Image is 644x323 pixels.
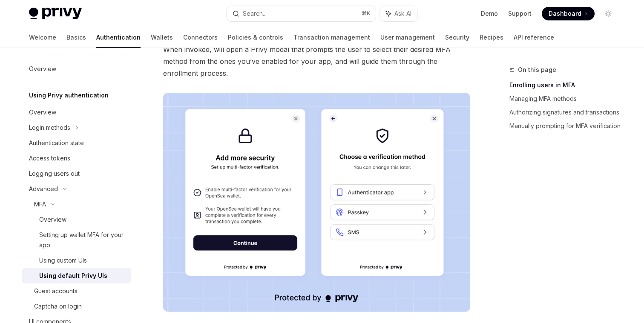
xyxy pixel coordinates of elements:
[601,7,615,20] button: Toggle dark mode
[34,301,82,312] div: Captcha on login
[183,27,218,48] a: Connectors
[480,27,503,48] a: Recipes
[39,255,87,266] div: Using custom UIs
[163,93,470,312] img: images/MFA.png
[22,253,131,268] a: Using custom UIs
[163,43,470,79] span: When invoked, will open a Privy modal that prompts the user to select their desired MFA method fr...
[29,153,70,163] div: Access tokens
[243,9,267,19] div: Search...
[29,123,70,133] div: Login methods
[22,135,131,151] a: Authentication state
[509,119,622,133] a: Manually prompting for MFA verification
[518,65,556,75] span: On this page
[227,6,376,21] button: Search...⌘K
[22,166,131,181] a: Logging users out
[39,214,66,225] div: Overview
[514,27,554,48] a: API reference
[22,151,131,166] a: Access tokens
[29,184,58,194] div: Advanced
[22,299,131,314] a: Captcha on login
[96,27,141,48] a: Authentication
[29,90,109,100] h5: Using Privy authentication
[481,9,498,18] a: Demo
[380,27,435,48] a: User management
[29,169,80,179] div: Logging users out
[29,27,56,48] a: Welcome
[34,199,46,209] div: MFA
[362,10,371,17] span: ⌘ K
[22,283,131,299] a: Guest accounts
[29,8,82,20] img: light logo
[22,212,131,227] a: Overview
[151,27,173,48] a: Wallets
[549,9,581,18] span: Dashboard
[22,105,131,120] a: Overview
[509,78,622,92] a: Enrolling users in MFA
[509,106,622,119] a: Authorizing signatures and transactions
[39,271,107,281] div: Using default Privy UIs
[22,268,131,283] a: Using default Privy UIs
[39,230,126,250] div: Setting up wallet MFA for your app
[22,227,131,253] a: Setting up wallet MFA for your app
[29,64,56,74] div: Overview
[509,92,622,106] a: Managing MFA methods
[508,9,532,18] a: Support
[293,27,370,48] a: Transaction management
[34,286,78,296] div: Guest accounts
[228,27,283,48] a: Policies & controls
[66,27,86,48] a: Basics
[542,7,595,20] a: Dashboard
[380,6,417,21] button: Ask AI
[22,61,131,77] a: Overview
[29,138,84,148] div: Authentication state
[29,107,56,117] div: Overview
[445,27,469,48] a: Security
[394,9,411,18] span: Ask AI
